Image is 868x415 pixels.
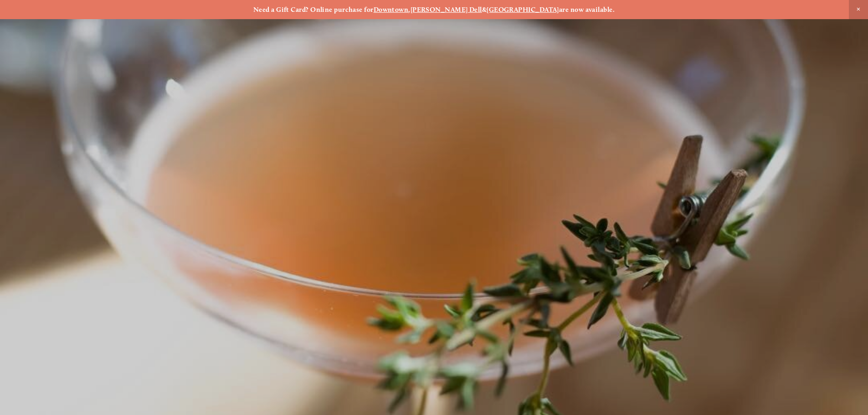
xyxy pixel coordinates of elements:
a: [PERSON_NAME] Dell [411,5,482,14]
strong: , [408,5,410,14]
a: [GEOGRAPHIC_DATA] [487,5,559,14]
a: Downtown [374,5,409,14]
strong: Need a Gift Card? Online purchase for [253,5,374,14]
strong: & [482,5,487,14]
strong: are now available. [559,5,615,14]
